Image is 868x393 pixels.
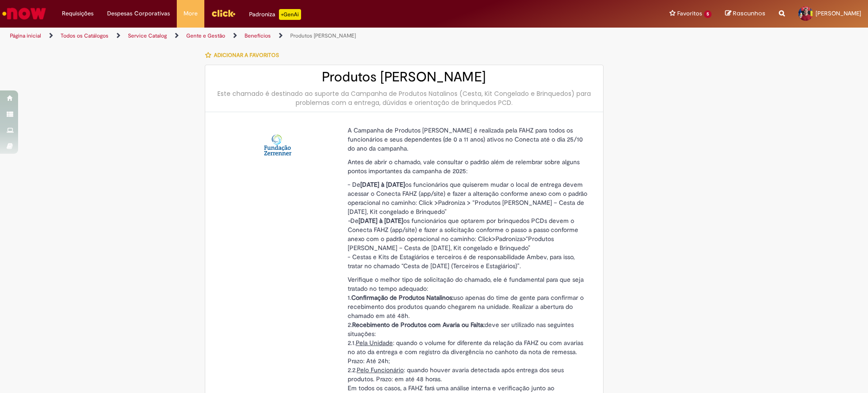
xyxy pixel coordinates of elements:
a: Página inicial [10,32,41,39]
span: More [184,9,198,18]
span: - Cestas e Kits de Estagiários e terceiros é de responsabilidade Ambev, para isso, tratar no cham... [348,253,575,270]
div: Padroniza [249,9,301,20]
img: Produtos Natalinos - FAHZ [263,130,292,159]
a: Service Catalog [128,32,167,39]
span: Antes de abrir o chamado, vale consultar o padrão além de relembrar sobre alguns pontos important... [348,158,580,175]
a: Todos os Catálogos [61,32,108,39]
a: Benefícios [245,32,271,39]
span: 2. deve ser utilizado nas seguintes situações: [348,321,574,338]
a: Produtos [PERSON_NAME] [290,32,356,39]
span: 1. uso apenas do time de gente para confirmar o recebimento dos produtos quando chegarem na unida... [348,294,584,320]
span: Pelo Funcionário [357,366,404,374]
button: Adicionar a Favoritos [205,46,284,65]
strong: Confirmação de Produtos Natalinos: [351,294,453,302]
p: +GenAi [279,9,301,20]
span: 5 [704,10,712,18]
strong: [DATE] à [DATE] [359,217,403,225]
div: Este chamado é destinado ao suporte da Campanha de Produtos Natalinos (Cesta, Kit Congelado e Bri... [214,89,594,107]
span: Verifique o melhor tipo de solicitação do chamado, ele é fundamental para que seja tratado no tem... [348,275,584,293]
h2: Produtos [PERSON_NAME] [214,70,594,85]
span: Adicionar a Favoritos [214,52,279,59]
span: Pela Unidade [356,339,393,347]
span: Favoritos [677,9,702,18]
span: - De os funcionários que quiserem mudar o local de entrega devem acessar o Conecta FAHZ (app/site... [348,180,587,216]
a: Rascunhos [725,9,765,18]
img: ServiceNow [1,5,47,23]
span: Requisições [62,9,94,18]
img: click_logo_yellow_360x200.png [211,6,236,20]
span: Despesas Corporativas [107,9,170,18]
a: Gente e Gestão [186,32,225,39]
strong: Recebimento de Produtos com Avaria ou Falta: [352,321,485,329]
span: [PERSON_NAME] [816,9,861,17]
span: A Campanha de Produtos [PERSON_NAME] é realizada pela FAHZ para todos os funcionários e seus depe... [348,126,583,152]
span: Rascunhos [733,9,765,18]
strong: [DATE] à [DATE] [360,180,405,189]
em: - [348,217,350,225]
ul: Trilhas de página [7,28,572,44]
span: 2.2. : quando houver avaria detectada após entrega dos seus produtos. Prazo: em até 48 horas. [348,366,564,383]
span: 2.1. : quando o volume for diferente da relação da FAHZ ou com avarias no ato da entrega e com re... [348,339,583,365]
span: De os funcionários que optarem por brinquedos PCDs devem o Conecta FAHZ (app/site) e fazer a soli... [348,217,578,252]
